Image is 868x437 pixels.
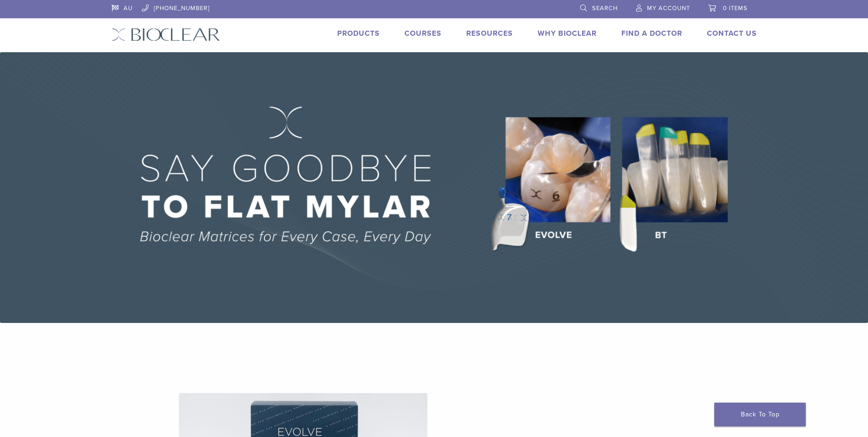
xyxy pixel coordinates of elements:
[538,29,597,38] a: Why Bioclear
[592,5,618,12] span: Search
[647,5,690,12] span: My Account
[112,28,220,41] img: Bioclear
[404,29,442,38] a: Courses
[621,29,682,38] a: Find A Doctor
[707,29,757,38] a: Contact Us
[337,29,380,38] a: Products
[723,5,748,12] span: 0 items
[466,29,513,38] a: Resources
[714,403,806,426] a: Back To Top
